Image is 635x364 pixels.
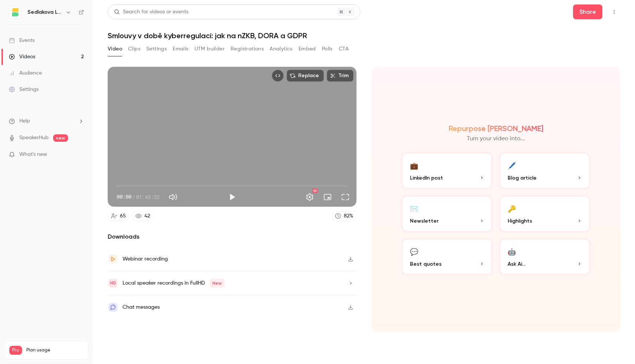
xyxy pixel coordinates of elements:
[173,43,188,55] button: Emails
[410,203,418,214] div: ✉️
[508,160,516,171] div: 🖊️
[608,6,620,18] button: Top Bar Actions
[123,279,225,288] div: Local speaker recordings in FullHD
[19,117,30,125] span: Help
[144,212,150,220] div: 42
[508,217,532,225] span: Highlights
[120,212,126,220] div: 65
[19,134,49,142] a: SpeakerHub
[449,124,543,133] h2: Repurpose [PERSON_NAME]
[320,190,335,204] button: Turn on miniplayer
[114,8,188,16] div: Search for videos or events
[231,43,264,55] button: Registrations
[123,303,160,312] div: Chat messages
[344,212,353,220] div: 82 %
[75,151,84,158] iframe: Noticeable Trigger
[327,70,354,82] button: Trim
[401,195,493,232] button: ✉️Newsletter
[467,134,525,143] p: Turn your video into...
[272,70,284,82] button: Embed video
[9,53,35,60] div: Videos
[108,31,620,40] h1: Smlouvy v době kyberregulací: jak na nZKB, DORA a GDPR
[9,37,35,44] div: Events
[9,86,39,93] div: Settings
[108,43,122,55] button: Video
[339,43,349,55] button: CTA
[508,203,516,214] div: 🔑
[53,134,68,142] span: new
[9,6,21,18] img: Sedlakova Legal
[9,346,22,355] span: Pro
[401,238,493,275] button: 💬Best quotes
[302,190,317,204] button: Settings
[410,246,418,257] div: 💬
[26,347,84,353] span: Plan usage
[132,193,135,201] span: /
[312,188,317,193] div: HD
[573,4,602,19] button: Share
[508,174,537,182] span: Blog article
[410,160,418,171] div: 💼
[401,152,493,189] button: 💼LinkedIn post
[136,193,160,201] span: 01:43:52
[322,43,333,55] button: Polls
[117,193,160,201] div: 00:00
[287,70,324,82] button: Replace
[27,9,62,16] h6: Sedlakova Legal
[499,238,590,275] button: 🤖Ask Ai...
[508,246,516,257] div: 🤖
[332,211,356,221] a: 82%
[128,43,140,55] button: Clips
[209,279,225,288] span: New
[499,195,590,232] button: 🔑Highlights
[270,43,293,55] button: Analytics
[499,152,590,189] button: 🖊️Blog article
[166,190,180,204] button: Mute
[9,117,84,125] li: help-dropdown-opener
[123,255,168,263] div: Webinar recording
[146,43,167,55] button: Settings
[410,217,439,225] span: Newsletter
[299,43,316,55] button: Embed
[508,260,525,268] span: Ask Ai...
[9,69,42,77] div: Audience
[410,260,442,268] span: Best quotes
[132,211,153,221] a: 42
[410,174,443,182] span: LinkedIn post
[19,151,47,158] span: What's new
[108,232,356,241] h2: Downloads
[338,190,353,204] button: Full screen
[225,190,240,204] button: Play
[195,43,225,55] button: UTM builder
[108,211,129,221] a: 65
[117,193,131,201] span: 00:00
